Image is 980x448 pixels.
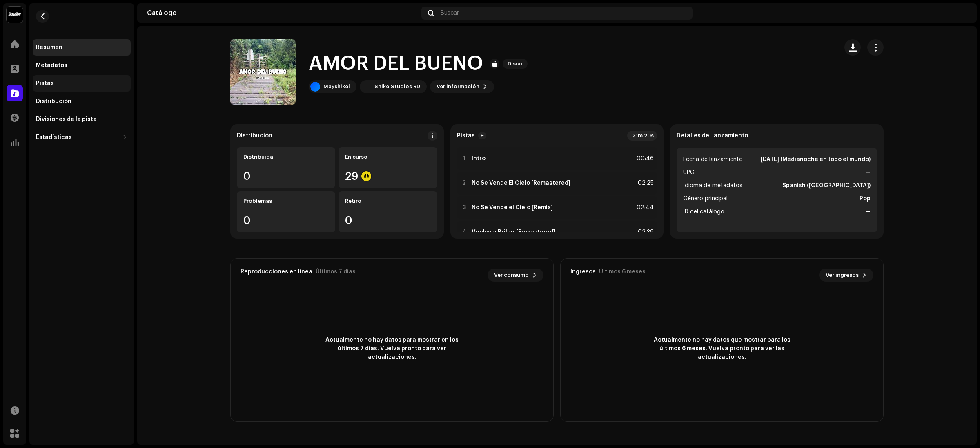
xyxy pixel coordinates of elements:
div: Catálogo [147,10,418,16]
img: b2590a90-de89-44a4-95b7-ce963566eb8b [954,7,967,20]
div: 02:44 [636,203,654,213]
span: Ver consumo [494,267,529,283]
img: 10370c6a-d0e2-4592-b8a2-38f444b0ca44 [7,7,23,23]
re-m-nav-dropdown: Estadísticas [33,129,131,146]
span: Actualmente no hay datos que mostrar para los últimos 6 meses. Vuelva pronto para ver las actuali... [648,336,795,362]
button: Ver ingresos [819,269,873,282]
div: Distribuída [243,154,329,160]
strong: No Se Vende el Cielo [Remix] [472,204,553,211]
strong: — [865,168,871,177]
span: Actualmente no hay datos para mostrar en los últimos 7 días. Vuelva pronto para ver actualizaciones. [318,336,465,362]
h1: AMOR DEL BUENO [309,51,483,77]
div: 00:46 [636,154,654,164]
re-m-nav-item: Resumen [33,39,131,56]
re-m-nav-item: Distribución [33,93,131,110]
div: Resumen [36,44,62,51]
strong: Spanish ([GEOGRAPHIC_DATA]) [782,181,871,190]
div: Distribución [36,98,71,105]
strong: No Se Vende El Cielo [Remastered] [472,180,570,186]
strong: Pop [860,194,871,204]
span: UPC [683,168,694,177]
strong: [DATE] (Medianoche en todo el mundo) [761,155,871,164]
img: 68c224fe-bab5-449a-b7b7-37ef6d8a141a [361,82,371,92]
div: Divisiones de la pista [36,116,97,123]
div: 02:39 [636,227,654,237]
span: ID del catálogo [683,207,724,217]
div: Últimos 7 días [316,269,356,275]
strong: — [865,207,871,217]
re-m-nav-item: Pistas [33,75,131,92]
div: Últimos 6 meses [599,269,646,275]
div: Estadísticas [36,134,72,141]
div: ShikelStudios RD [374,83,420,90]
re-m-nav-item: Metadatos [33,57,131,74]
strong: Pistas [457,132,475,139]
div: Reproducciones en línea [241,269,312,275]
div: Ingresos [570,269,596,275]
div: Problemas [243,198,329,204]
strong: Vuelve a Brillar [Remastered] [472,229,555,235]
div: Metadatos [36,62,67,69]
span: Idioma de metadatos [683,181,742,190]
span: Disco [503,59,528,69]
span: Fecha de lanzamiento [683,155,743,164]
span: Ver información [437,78,479,95]
div: En curso [345,154,430,160]
div: Pistas [36,80,54,87]
div: 02:25 [636,178,654,188]
re-m-nav-item: Divisiones de la pista [33,111,131,128]
span: Género principal [683,194,728,204]
button: Ver consumo [488,269,543,282]
span: Buscar [441,10,459,16]
button: Ver información [430,80,494,93]
div: Mayshikel [323,83,350,90]
strong: Intro [472,155,486,162]
p-badge: 9 [478,132,486,139]
div: 21m 20s [627,131,657,141]
div: Retiro [345,198,430,204]
div: Distribución [237,132,272,139]
strong: Detalles del lanzamiento [677,132,748,139]
span: Ver ingresos [826,267,859,283]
